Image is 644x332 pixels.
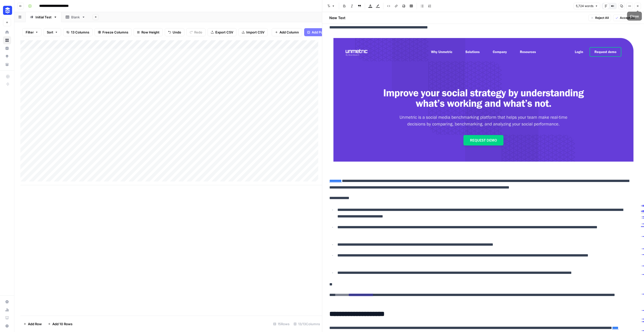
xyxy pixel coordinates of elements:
[186,28,206,36] button: Redo
[272,28,302,36] button: Add Column
[3,52,11,60] a: Opportunities
[173,30,181,35] span: Undo
[61,12,90,22] a: Blank
[3,4,11,17] button: Workspace: Buffer
[26,12,61,22] a: Initial Test
[71,15,80,20] div: Blank
[102,30,128,35] span: Freeze Columns
[3,314,11,322] a: Learning Hub
[3,60,11,68] a: Your Data
[595,16,609,20] span: Reject All
[620,16,635,20] span: Accept All
[22,28,42,36] button: Filter
[238,28,268,36] button: Import CSV
[3,28,11,36] a: Home
[52,321,72,326] span: Add 10 Rows
[3,306,11,314] a: Usage
[329,15,345,20] h2: New Text
[165,28,184,36] button: Undo
[26,30,34,35] span: Filter
[576,4,593,8] span: 5,724 words
[304,28,342,36] button: Add Power Agent
[20,320,45,328] button: Add Row
[292,320,322,328] div: 13/13 Columns
[3,322,11,330] button: Help + Support
[3,298,11,306] a: Settings
[613,15,637,21] button: Accept All
[141,30,159,35] span: Row Height
[3,6,12,15] img: Buffer Logo
[246,30,264,35] span: Import CSV
[194,30,202,35] span: Redo
[208,28,236,36] button: Export CSV
[3,44,11,52] a: Insights
[28,321,42,326] span: Add Row
[44,28,61,36] button: Sort
[574,3,600,9] button: 5,724 words
[45,320,75,328] button: Add 10 Rows
[588,15,611,21] button: Reject All
[271,320,292,328] div: 15 Rows
[71,30,89,35] span: 13 Columns
[35,15,52,20] div: Initial Test
[95,28,132,36] button: Freeze Columns
[215,30,233,35] span: Export CSV
[134,28,163,36] button: Row Height
[279,30,299,35] span: Add Column
[47,30,53,35] span: Sort
[3,36,11,44] a: Browse
[312,30,339,35] span: Add Power Agent
[63,28,93,36] button: 13 Columns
